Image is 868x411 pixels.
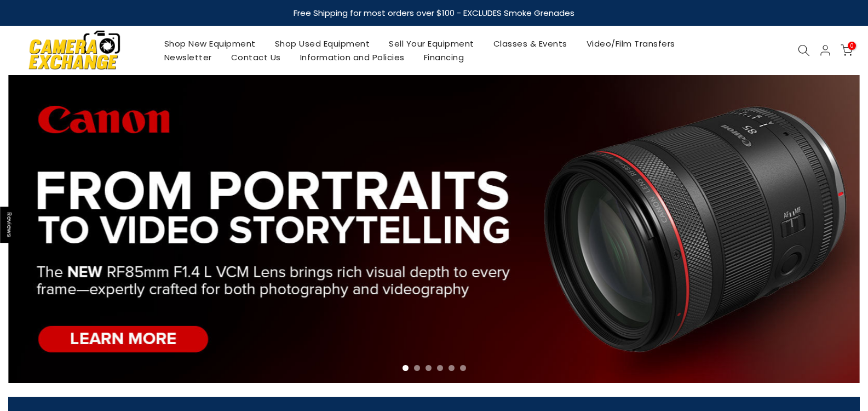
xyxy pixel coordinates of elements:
[449,365,455,371] li: Page dot 5
[848,42,856,50] span: 0
[154,37,265,50] a: Shop New Equipment
[460,365,466,371] li: Page dot 6
[426,365,432,371] li: Page dot 3
[414,50,474,64] a: Financing
[154,50,221,64] a: Newsletter
[841,44,853,56] a: 0
[403,365,409,371] li: Page dot 1
[221,50,290,64] a: Contact Us
[577,37,685,50] a: Video/Film Transfers
[265,37,380,50] a: Shop Used Equipment
[294,7,574,19] strong: Free Shipping for most orders over $100 - EXCLUDES Smoke Grenades
[380,37,484,50] a: Sell Your Equipment
[414,365,420,371] li: Page dot 2
[437,365,443,371] li: Page dot 4
[290,50,414,64] a: Information and Policies
[484,37,577,50] a: Classes & Events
